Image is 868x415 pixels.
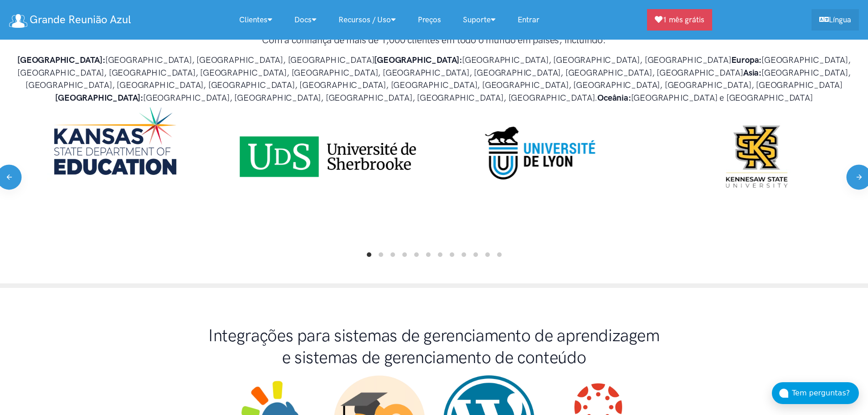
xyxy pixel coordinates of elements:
li: Page dot 10 [473,252,478,257]
a: Docs [283,10,328,30]
img: logotipo [9,14,27,28]
a: Suporte [452,10,507,30]
a: Clientes [228,10,283,30]
h1: Integrações para sistemas de gerenciamento de aprendizagem e sistemas de gerenciamento de conteúdo [206,324,662,368]
li: Page dot 12 [497,252,502,257]
a: Grande Reunião Azul [9,10,131,30]
div: Tem perguntas? [792,387,859,399]
strong: Asia: [743,67,761,78]
li: Page dot 2 [379,252,383,257]
strong: Europa: [731,55,762,65]
a: Entrar [507,10,550,30]
li: Page dot 5 [414,252,419,257]
li: Page dot 1 [367,252,371,257]
strong: [GEOGRAPHIC_DATA]: [55,92,143,103]
img: kansas-logo.png [47,108,184,199]
a: 1 mês grátis [647,9,712,31]
img: lyon_university_logo_2022-02-23-115200_akic.png [466,108,614,199]
h4: [GEOGRAPHIC_DATA], [GEOGRAPHIC_DATA], [GEOGRAPHIC_DATA] [GEOGRAPHIC_DATA], [GEOGRAPHIC_DATA], [GE... [9,54,859,104]
li: Page dot 6 [426,252,431,257]
a: Recursos / Uso [328,10,407,30]
li: Page dot 8 [450,252,454,257]
h3: Com a confiança de mais de 1,000 clientes em todo o mundo em países, incluindo: [9,33,859,46]
li: Page dot 7 [438,252,442,257]
a: Preços [407,10,452,30]
img: kennesaw.png [673,108,832,199]
strong: Oceânia: [597,92,631,103]
button: Tem perguntas? [772,382,859,404]
strong: [GEOGRAPHIC_DATA]: [17,55,105,65]
a: Língua [812,9,859,31]
img: University-of-sherbrooke.png [223,108,432,246]
li: Page dot 4 [402,252,407,257]
li: Page dot 3 [390,252,395,257]
li: Page dot 9 [462,252,466,257]
li: Page dot 11 [485,252,490,257]
strong: [GEOGRAPHIC_DATA]: [374,55,462,65]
